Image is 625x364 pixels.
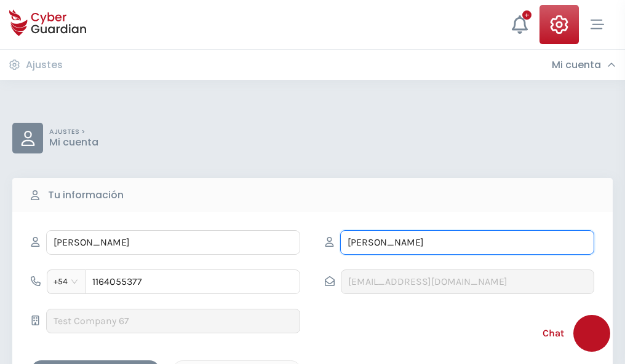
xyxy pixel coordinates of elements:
[54,273,79,291] span: +54
[543,326,564,341] span: Chat
[49,128,98,136] p: AJUSTES >
[26,59,63,71] h3: Ajustes
[552,59,616,71] div: Mi cuenta
[522,10,531,20] div: +
[49,136,98,149] p: Mi cuenta
[552,59,601,71] h3: Mi cuenta
[48,188,124,203] b: Tu información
